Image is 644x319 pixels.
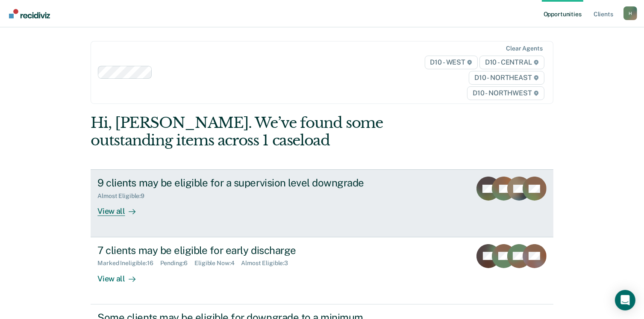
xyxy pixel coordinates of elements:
[615,290,635,310] div: Open Intercom Messenger
[9,9,50,18] img: Recidiviz
[160,260,195,267] div: Pending : 6
[479,56,544,69] span: D10 - CENTRAL
[506,45,542,52] div: Clear agents
[97,267,145,284] div: View all
[97,192,151,200] div: Almost Eligible : 9
[425,56,478,69] span: D10 - WEST
[97,177,397,189] div: 9 clients may be eligible for a supervision level downgrade
[467,86,544,100] span: D10 - NORTHWEST
[194,260,241,267] div: Eligible Now : 4
[241,260,295,267] div: Almost Eligible : 3
[91,237,553,304] a: 7 clients may be eligible for early dischargeMarked Ineligible:16Pending:6Eligible Now:4Almost El...
[469,71,544,85] span: D10 - NORTHEAST
[97,260,160,267] div: Marked Ineligible : 16
[97,244,397,257] div: 7 clients may be eligible for early discharge
[97,200,145,216] div: View all
[91,169,553,237] a: 9 clients may be eligible for a supervision level downgradeAlmost Eligible:9View all
[91,114,461,149] div: Hi, [PERSON_NAME]. We’ve found some outstanding items across 1 caseload
[623,6,637,20] div: H
[623,6,637,20] button: Profile dropdown button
